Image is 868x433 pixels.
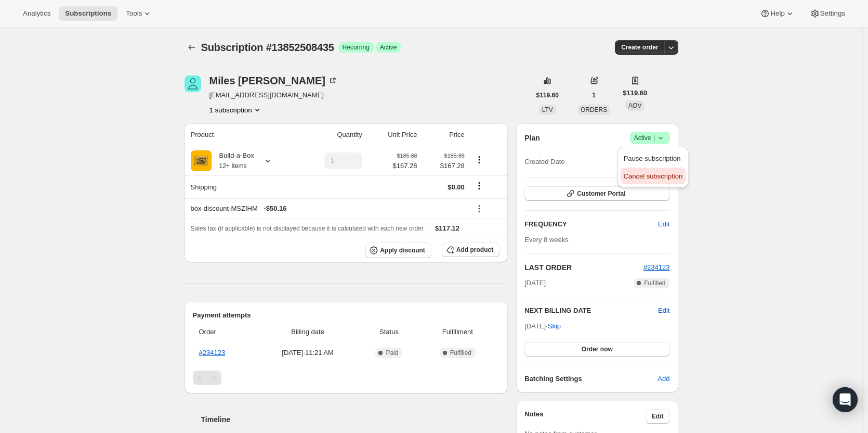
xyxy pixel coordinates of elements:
[621,150,686,167] button: Pause subscription
[634,133,666,143] span: Active
[643,263,670,271] a: #234123
[524,219,658,230] h2: FREQUENCY
[592,91,596,99] span: 1
[126,9,142,18] span: Tools
[581,106,607,113] span: ORDERS
[548,321,561,332] span: Skip
[365,123,420,146] th: Unit Price
[219,162,247,170] small: 12+ Items
[444,152,465,159] small: $185.88
[297,123,365,146] th: Quantity
[652,412,664,421] span: Edit
[536,91,559,99] span: $119.60
[524,236,569,244] span: Every 8 weeks
[362,327,415,337] span: Status
[524,157,564,167] span: Created Date
[450,349,471,357] span: Fulfilled
[380,43,397,52] span: Active
[542,106,553,113] span: LTV
[435,224,459,232] span: $117.12
[397,152,417,159] small: $185.88
[380,246,425,254] span: Apply discount
[615,40,664,55] button: Create order
[185,123,297,146] th: Product
[386,349,398,357] span: Paid
[624,155,681,162] span: Pause subscription
[524,409,646,424] h3: Notes
[424,161,465,171] span: $167.28
[191,150,212,171] img: product img
[193,371,500,385] nav: Pagination
[833,387,858,412] div: Open Intercom Messenger
[393,161,417,171] span: $167.28
[209,75,338,86] div: Miles [PERSON_NAME]
[120,6,159,21] button: Tools
[365,243,431,258] button: Apply discount
[524,305,658,316] h2: NEXT BILLING DATE
[420,123,468,146] th: Price
[212,150,254,171] div: Build-a-Box
[209,105,262,115] button: Product actions
[193,321,256,343] th: Order
[456,246,493,254] span: Add product
[201,42,334,53] span: Subscription #13852508435
[59,6,117,21] button: Subscriptions
[422,327,494,337] span: Fulfillment
[471,180,488,192] button: Shipping actions
[65,9,111,18] span: Subscriptions
[259,348,357,358] span: [DATE] · 11:21 AM
[442,243,499,257] button: Add product
[754,6,801,21] button: Help
[658,219,669,230] span: Edit
[621,168,686,184] button: Cancel subscription
[820,9,845,18] span: Settings
[652,216,676,233] button: Edit
[191,203,465,214] div: box-discount-MSZIHM
[577,189,625,198] span: Customer Portal
[628,102,641,109] span: AOV
[657,374,669,384] span: Add
[201,414,508,425] h2: Timeline
[209,90,338,100] span: [EMAIL_ADDRESS][DOMAIN_NAME]
[644,279,665,287] span: Fulfilled
[191,225,425,232] span: Sales tax (if applicable) is not displayed because it is calculated with each new order.
[259,327,357,337] span: Billing date
[524,133,540,143] h2: Plan
[23,9,50,18] span: Analytics
[804,6,851,21] button: Settings
[530,88,565,103] button: $119.60
[586,88,602,103] button: 1
[524,322,561,330] span: [DATE] ·
[646,409,670,424] button: Edit
[343,43,370,52] span: Recurring
[621,43,658,52] span: Create order
[658,305,669,316] button: Edit
[542,318,567,335] button: Skip
[199,349,226,356] a: #234123
[185,175,297,198] th: Shipping
[524,342,669,356] button: Order now
[193,310,500,321] h2: Payment attempts
[185,75,201,92] span: Miles Fredrick
[653,134,655,142] span: |
[448,183,465,191] span: $0.00
[643,262,670,273] button: #234123
[770,9,784,18] span: Help
[623,88,647,98] span: $119.60
[651,371,676,387] button: Add
[185,40,199,55] button: Subscriptions
[264,203,286,214] span: - $50.16
[524,262,643,273] h2: LAST ORDER
[582,345,613,353] span: Order now
[524,186,669,201] button: Customer Portal
[624,172,682,180] span: Cancel subscription
[17,6,57,21] button: Analytics
[471,154,488,165] button: Product actions
[524,374,657,384] h6: Batching Settings
[524,278,546,288] span: [DATE]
